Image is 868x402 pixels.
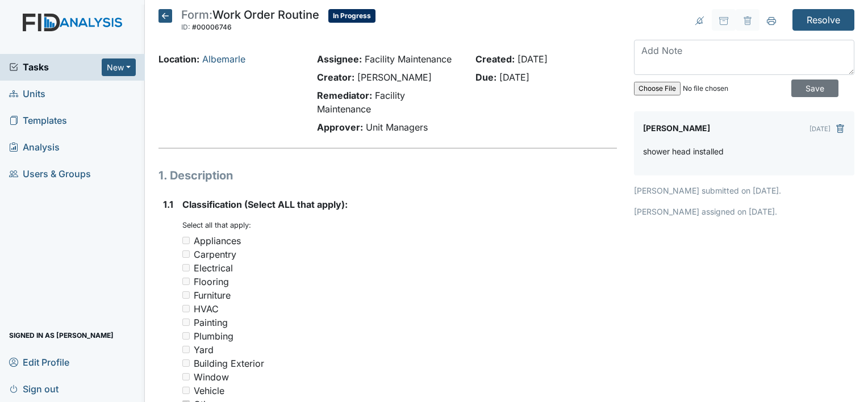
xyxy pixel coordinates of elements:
[643,120,710,136] label: [PERSON_NAME]
[365,53,452,65] span: Facility Maintenance
[9,353,69,371] span: Edit Profile
[518,53,548,65] span: [DATE]
[475,53,515,65] strong: Created:
[182,278,190,285] input: Flooring
[182,237,190,244] input: Appliances
[357,72,432,83] span: [PERSON_NAME]
[182,250,190,258] input: Carpentry
[9,326,114,344] span: Signed in as [PERSON_NAME]
[194,248,236,261] div: Carpentry
[634,206,854,217] p: [PERSON_NAME] assigned on [DATE].
[182,359,190,367] input: Building Exterior
[317,122,363,133] strong: Approver:
[317,90,372,101] strong: Remediator:
[158,53,199,65] strong: Location:
[9,165,91,183] span: Users & Groups
[182,373,190,380] input: Window
[194,288,231,302] div: Furniture
[9,380,59,397] span: Sign out
[181,9,319,34] div: Work Order Routine
[182,305,190,312] input: HVAC
[9,60,102,74] a: Tasks
[317,53,362,65] strong: Assignee:
[791,79,838,97] input: Save
[634,185,854,196] p: [PERSON_NAME] submitted on [DATE].
[194,261,233,275] div: Electrical
[182,387,190,394] input: Vehicle
[182,264,190,271] input: Electrical
[194,329,233,343] div: Plumbing
[317,72,354,83] strong: Creator:
[194,370,229,384] div: Window
[182,319,190,326] input: Painting
[9,85,45,103] span: Units
[192,23,232,31] span: #00006746
[182,332,190,340] input: Plumbing
[194,357,264,370] div: Building Exterior
[194,316,228,329] div: Painting
[202,53,245,65] a: Albemarle
[181,8,212,22] span: Form:
[182,291,190,299] input: Furniture
[9,112,67,129] span: Templates
[328,9,375,23] span: In Progress
[194,275,229,288] div: Flooring
[366,122,428,133] span: Unit Managers
[475,72,496,83] strong: Due:
[194,343,214,357] div: Yard
[499,72,529,83] span: [DATE]
[792,9,854,31] input: Resolve
[643,145,724,157] p: shower head installed
[194,234,241,248] div: Appliances
[182,199,348,210] span: Classification (Select ALL that apply):
[194,384,224,397] div: Vehicle
[9,139,60,156] span: Analysis
[194,302,219,316] div: HVAC
[102,58,136,76] button: New
[181,23,190,31] span: ID:
[158,167,617,184] h1: 1. Description
[182,346,190,353] input: Yard
[182,221,251,229] small: Select all that apply:
[163,198,173,211] label: 1.1
[809,125,831,133] small: [DATE]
